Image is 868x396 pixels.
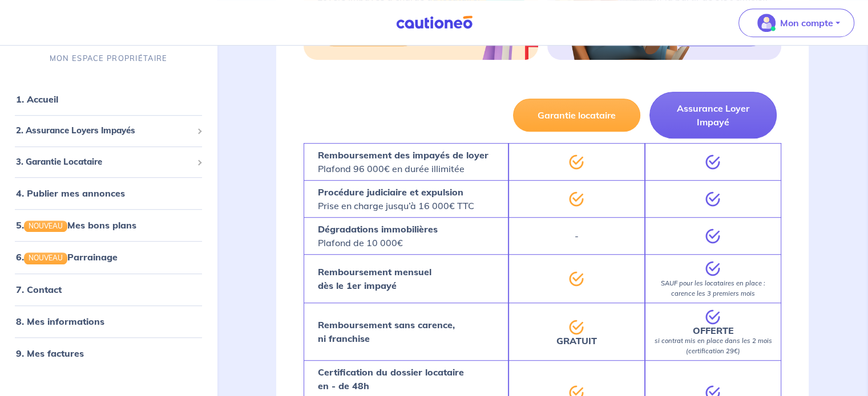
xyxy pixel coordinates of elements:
em: SAUF pour les locataires en place : carence les 3 premiers mois [661,279,765,297]
strong: Remboursement sans carence, ni franchise [318,319,455,344]
button: Assurance Loyer Impayé [649,92,777,138]
p: Plafond 96 000€ en durée illimitée [318,148,488,175]
div: 2. Assurance Loyers Impayés [5,120,212,142]
div: 4. Publier mes annonces [5,182,212,205]
strong: Procédure judiciaire et expulsion [318,186,463,198]
div: - [508,217,645,254]
span: 2. Assurance Loyers Impayés [16,125,192,138]
button: illu_account_valid_menu.svgMon compte [738,9,854,37]
em: si contrat mis en place dans les 2 mois (certification 29€) [654,337,772,355]
a: 9. Mes factures [16,348,84,359]
a: 5.NOUVEAUMes bons plans [16,220,136,231]
div: 6.NOUVEAUParrainage [5,246,212,269]
a: 6.NOUVEAUParrainage [16,252,118,263]
img: illu_account_valid_menu.svg [757,14,776,32]
button: Garantie locataire [513,99,640,132]
div: 1. Accueil [5,88,212,111]
p: MON ESPACE PROPRIÉTAIRE [50,54,167,64]
div: 9. Mes factures [5,342,212,365]
span: 3. Garantie Locataire [16,156,192,169]
p: Prise en charge jusqu’à 16 000€ TTC [318,185,474,213]
strong: Remboursement mensuel dès le 1er impayé [318,266,431,291]
strong: OFFERTE [692,325,733,336]
p: Plafond de 10 000€ [318,222,438,250]
strong: Certification du dossier locataire en - de 48h [318,366,464,391]
a: 8. Mes informations [16,316,104,327]
a: 7. Contact [16,284,62,295]
strong: Dégradations immobilières [318,223,438,235]
div: 7. Contact [5,278,212,301]
div: 3. Garantie Locataire [5,151,212,173]
a: 4. Publier mes annonces [16,188,125,199]
a: 1. Accueil [16,94,58,105]
div: 5.NOUVEAUMes bons plans [5,214,212,237]
strong: GRATUIT [556,335,597,346]
p: Mon compte [780,16,833,30]
strong: Remboursement des impayés de loyer [318,149,488,161]
img: Cautioneo [391,15,477,30]
div: 8. Mes informations [5,310,212,333]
